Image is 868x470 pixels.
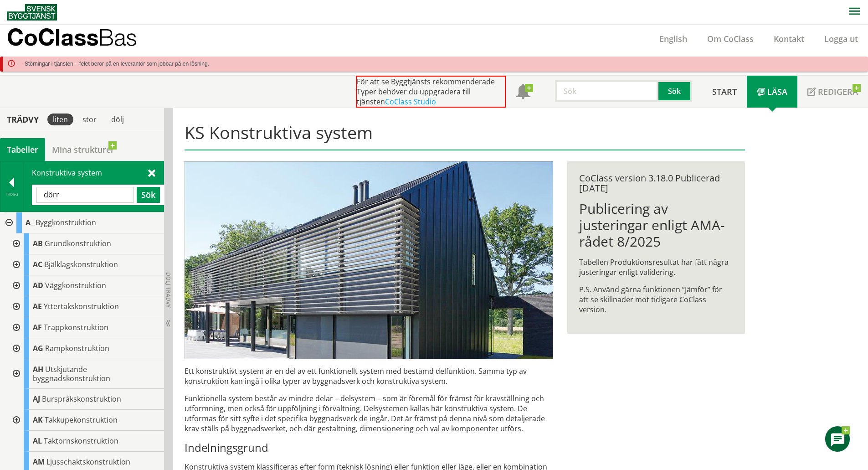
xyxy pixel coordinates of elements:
div: Gå till informationssidan för CoClass Studio [7,410,164,431]
span: Taktornskonstruktion [44,436,118,446]
a: English [649,33,697,44]
div: Gå till informationssidan för CoClass Studio [7,296,164,317]
p: Funktionella system består av mindre delar – delsystem – som är föremål för främst för krav­ställ... [185,393,553,434]
span: AC [33,259,42,269]
span: Utskjutande byggnadskonstruktion [33,364,110,383]
div: Tillbaka [0,191,23,198]
p: P.S. Använd gärna funktionen ”Jämför” för att se skillnader mot tidigare CoClass version. [579,284,733,315]
p: CoClass [7,32,137,42]
div: Gå till informationssidan för CoClass Studio [7,359,164,389]
a: Start [702,76,747,108]
span: Stäng sök [148,168,155,177]
h1: Publicering av justeringar enligt AMA-rådet 8/2025 [579,201,733,250]
span: Läsa [767,86,787,97]
div: Gå till informationssidan för CoClass Studio [7,233,164,254]
span: A_ [26,217,34,227]
span: Redigera [818,86,858,97]
a: Om CoClass [697,33,764,44]
span: Grundkonstruktion [45,238,111,248]
span: Notifikationer [516,85,530,100]
a: CoClassBas [7,25,157,53]
span: AF [33,322,42,332]
div: Gå till informationssidan för CoClass Studio [7,389,164,410]
a: Logga ut [814,33,868,44]
span: AE [33,301,42,311]
div: Gå till informationssidan för CoClass Studio [7,275,164,296]
p: Ett konstruktivt system är en del av ett funktionellt system med bestämd delfunktion. Samma typ a... [185,366,553,386]
span: Yttertakskonstruktion [44,301,119,311]
span: AK [33,415,43,425]
span: AL [33,436,42,446]
img: Svensk Byggtjänst [7,4,57,21]
div: Gå till informationssidan för CoClass Studio [7,431,164,452]
input: Sök [36,187,134,203]
h3: Indelningsgrund [185,441,553,455]
div: CoClass version 3.18.0 Publicerad [DATE] [579,173,733,193]
a: Redigera [797,76,868,108]
span: AJ [33,394,40,404]
div: Konstruktiva system [24,161,164,212]
span: Trappkonstruktion [44,322,108,332]
div: stor [77,114,102,125]
span: Takkupekonstruktion [45,415,118,425]
span: Ljusschaktskonstruktion [46,457,130,467]
span: AD [33,280,43,290]
div: För att se Byggtjänsts rekommenderade Typer behöver du uppgradera till tjänsten [356,76,506,108]
span: AH [33,364,43,374]
div: liten [47,114,73,125]
span: Bjälklagskonstruktion [44,259,118,269]
span: AG [33,343,43,353]
img: structural-solar-shading.jpg [185,161,553,359]
span: Start [712,86,737,97]
div: Trädvy [2,114,44,124]
div: Gå till informationssidan för CoClass Studio [7,254,164,275]
span: Bas [98,24,137,51]
div: Gå till informationssidan för CoClass Studio [7,317,164,338]
h1: KS Konstruktiva system [185,122,745,150]
div: Gå till informationssidan för CoClass Studio [7,338,164,359]
a: Kontakt [764,33,814,44]
a: Läsa [747,76,797,108]
p: Tabellen Produktionsresultat har fått några justeringar enligt validering. [579,257,733,277]
a: Mina strukturer [45,138,121,161]
span: Väggkonstruktion [45,280,106,290]
span: Dölj trädvy [164,272,172,308]
span: Rampkonstruktion [45,343,109,353]
input: Sök [555,80,658,102]
a: CoClass Studio [385,97,436,107]
button: Sök [137,187,160,203]
span: Burspråkskonstruktion [42,394,121,404]
div: dölj [106,114,129,125]
span: AB [33,238,43,248]
span: AM [33,457,45,467]
button: Sök [658,80,692,102]
span: Byggkonstruktion [36,217,96,227]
